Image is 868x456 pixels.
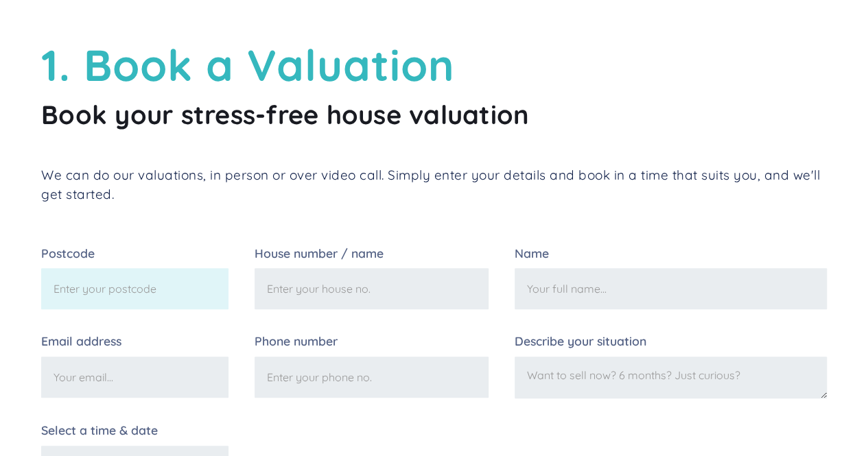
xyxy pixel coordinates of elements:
h2: Book your stress-free house valuation [41,98,827,130]
label: Describe your situation [515,335,827,348]
label: Select a time & date [41,424,228,437]
input: Enter your postcode [41,268,228,309]
p: We can do our valuations, in person or over video call. Simply enter your details and book in a t... [41,165,827,204]
input: Your full name... [515,268,827,309]
input: Your email... [41,357,228,398]
label: Postcode [41,248,228,260]
label: Phone number [255,335,489,348]
input: Enter your house no. [255,268,489,309]
label: Name [515,248,827,260]
h1: 1. Book a Valuation [41,39,827,91]
label: House number / name [255,248,489,260]
label: Email address [41,335,228,348]
input: Enter your phone no. [255,357,489,398]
